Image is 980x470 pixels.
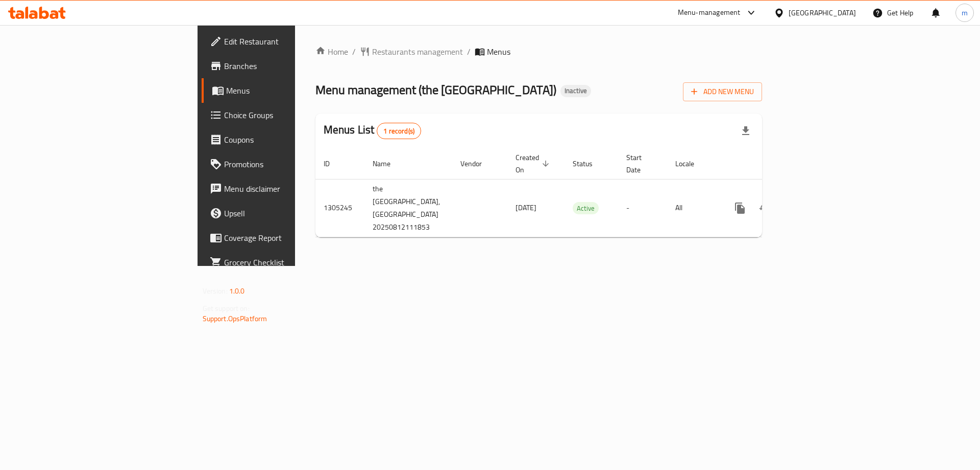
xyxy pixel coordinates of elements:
[373,158,404,170] span: Name
[487,46,510,58] span: Menus
[324,158,343,170] span: ID
[516,201,536,214] span: [DATE]
[203,312,267,325] a: Support.OpsPlatform
[224,60,353,72] span: Branches
[377,126,421,136] span: 1 record(s)
[202,78,361,103] a: Menus
[626,151,655,176] span: Start Date
[460,158,495,170] span: Vendor
[691,85,754,98] span: Add New Menu
[229,284,245,298] span: 1.0.0
[202,176,361,201] a: Menu disclaimer
[202,201,361,226] a: Upsell
[202,226,361,250] a: Coverage Report
[224,158,353,170] span: Promotions
[224,232,353,244] span: Coverage Report
[203,302,250,315] span: Get support on:
[364,179,452,237] td: the [GEOGRAPHIC_DATA],[GEOGRAPHIC_DATA] 20250812111853
[224,133,353,146] span: Coupons
[667,179,720,237] td: All
[962,7,968,18] span: m
[618,179,667,237] td: -
[675,158,707,170] span: Locale
[377,123,421,139] div: Total records count
[315,46,763,58] nav: breadcrumb
[733,119,758,143] div: Export file
[224,207,353,219] span: Upsell
[728,196,752,220] button: more
[560,85,591,97] div: Inactive
[372,46,463,58] span: Restaurants management
[789,7,856,18] div: [GEOGRAPHIC_DATA]
[516,151,552,176] span: Created On
[467,46,471,58] li: /
[203,284,228,298] span: Version:
[202,29,361,54] a: Edit Restaurant
[224,109,353,121] span: Choice Groups
[224,256,353,268] span: Grocery Checklist
[573,203,599,214] span: Active
[573,202,599,214] div: Active
[202,152,361,176] a: Promotions
[224,35,353,48] span: Edit Restaurant
[202,103,361,127] a: Choice Groups
[324,122,421,139] h2: Menus List
[226,84,353,97] span: Menus
[202,54,361,78] a: Branches
[683,82,762,101] button: Add New Menu
[720,148,834,180] th: Actions
[315,148,834,237] table: enhanced table
[560,86,591,95] span: Inactive
[752,196,777,220] button: Change Status
[573,158,606,170] span: Status
[224,183,353,195] span: Menu disclaimer
[202,250,361,275] a: Grocery Checklist
[315,78,556,101] span: Menu management ( the [GEOGRAPHIC_DATA] )
[678,7,741,19] div: Menu-management
[202,127,361,152] a: Coupons
[360,46,463,58] a: Restaurants management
